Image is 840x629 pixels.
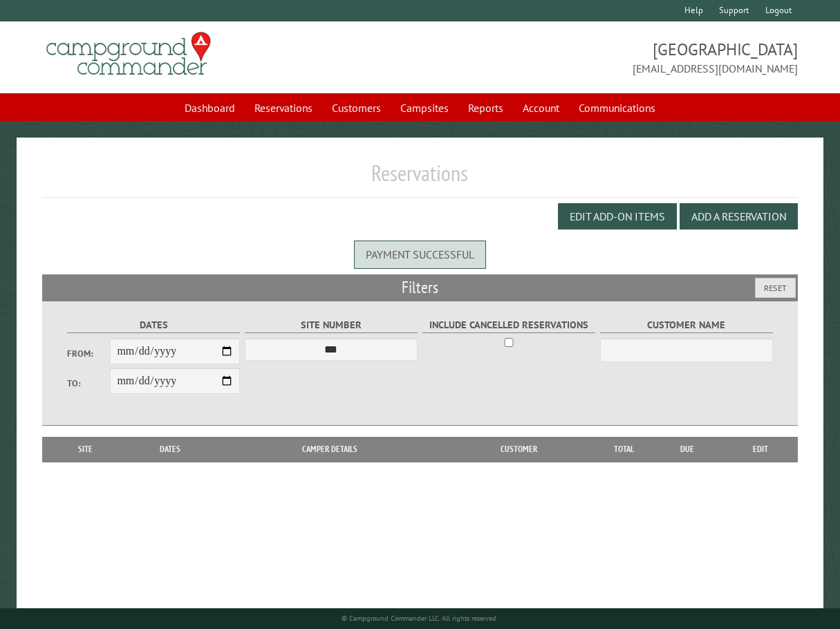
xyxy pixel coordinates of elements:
[755,278,796,298] button: Reset
[597,437,652,462] th: Total
[392,95,457,121] a: Campsites
[122,437,218,462] th: Dates
[324,95,389,121] a: Customers
[67,317,241,333] label: Dates
[176,95,243,121] a: Dashboard
[680,203,798,229] button: Add a Reservation
[67,347,111,360] label: From:
[67,377,111,390] label: To:
[570,95,664,121] a: Communications
[342,614,498,623] small: © Campground Commander LLC. All rights reserved.
[42,27,215,81] img: Campground Commander
[652,437,722,462] th: Due
[42,274,799,301] h2: Filters
[218,437,441,462] th: Camper Details
[514,95,568,121] a: Account
[354,241,486,268] div: Payment successful
[558,203,677,229] button: Edit Add-on Items
[246,95,321,121] a: Reservations
[245,317,418,333] label: Site Number
[442,437,597,462] th: Customer
[722,437,798,462] th: Edit
[422,317,596,333] label: Include Cancelled Reservations
[460,95,512,121] a: Reports
[600,317,774,333] label: Customer Name
[420,38,799,77] span: [GEOGRAPHIC_DATA] [EMAIL_ADDRESS][DOMAIN_NAME]
[49,437,122,462] th: Site
[42,160,799,198] h1: Reservations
